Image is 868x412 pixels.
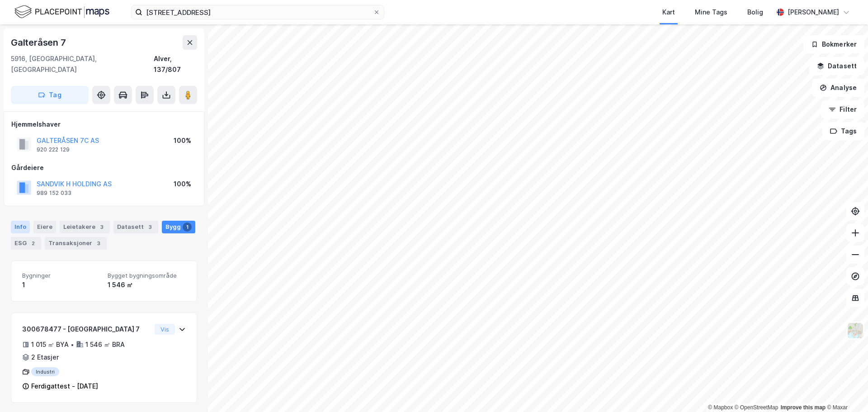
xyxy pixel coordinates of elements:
a: OpenStreetMap [735,404,778,411]
div: 1 [22,279,100,290]
div: Transaksjoner [45,237,107,250]
div: Info [11,221,30,233]
div: 920 222 129 [37,146,70,153]
button: Bokmerker [803,35,864,53]
div: Leietakere [60,221,110,233]
a: Mapbox [708,404,733,411]
div: ESG [11,237,41,250]
a: Improve this map [781,404,826,411]
div: 100% [174,179,191,189]
div: Mine Tags [695,7,727,18]
div: Kart [662,7,675,18]
span: Bygninger [22,272,100,279]
div: Eiere [33,221,56,233]
div: Hjemmelshaver [11,119,197,130]
div: 2 [28,239,38,248]
button: Vis [155,324,175,335]
div: 1 [183,223,192,232]
img: logo.f888ab2527a4732fd821a326f86c7f29.svg [14,4,109,20]
div: • [71,341,74,348]
div: Datasett [113,221,158,233]
button: Datasett [809,57,864,75]
div: Alver, 137/807 [154,53,197,75]
div: 300678477 - [GEOGRAPHIC_DATA] 7 [22,324,151,335]
div: 1 546 ㎡ [108,279,186,290]
div: 3 [97,223,106,232]
div: 100% [174,135,191,146]
img: Z [847,322,864,339]
div: 5916, [GEOGRAPHIC_DATA], [GEOGRAPHIC_DATA] [11,53,154,75]
button: Analyse [812,79,864,97]
div: 1 546 ㎡ BRA [85,339,125,350]
input: Søk på adresse, matrikkel, gårdeiere, leietakere eller personer [142,5,373,19]
div: Ferdigattest - [DATE] [31,381,98,392]
div: 989 152 033 [37,189,71,197]
div: 3 [146,223,155,232]
div: 2 Etasjer [31,352,59,363]
div: 1 015 ㎡ BYA [31,339,69,350]
div: Bolig [747,7,763,18]
button: Filter [821,100,864,118]
div: [PERSON_NAME] [788,7,839,18]
button: Tag [11,86,89,104]
iframe: Chat Widget [823,369,868,412]
button: Tags [822,122,864,140]
div: 3 [94,239,103,248]
div: Bygg [162,221,195,233]
div: Gårdeiere [11,162,197,173]
span: Bygget bygningsområde [108,272,186,279]
div: Galteråsen 7 [11,35,68,50]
